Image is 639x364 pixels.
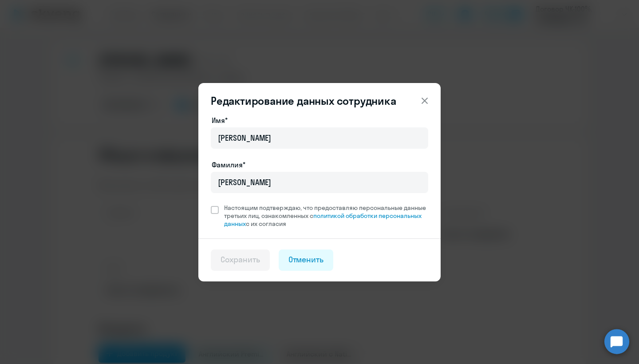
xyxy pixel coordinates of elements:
[288,254,324,265] div: Отменить
[212,159,245,170] label: Фамилия*
[211,249,270,271] button: Сохранить
[279,249,334,271] button: Отменить
[221,254,260,265] div: Сохранить
[224,212,422,228] a: политикой обработки персональных данных
[224,204,428,228] span: Настоящим подтверждаю, что предоставляю персональные данные третьих лиц, ознакомленных с с их сог...
[198,94,441,108] header: Редактирование данных сотрудника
